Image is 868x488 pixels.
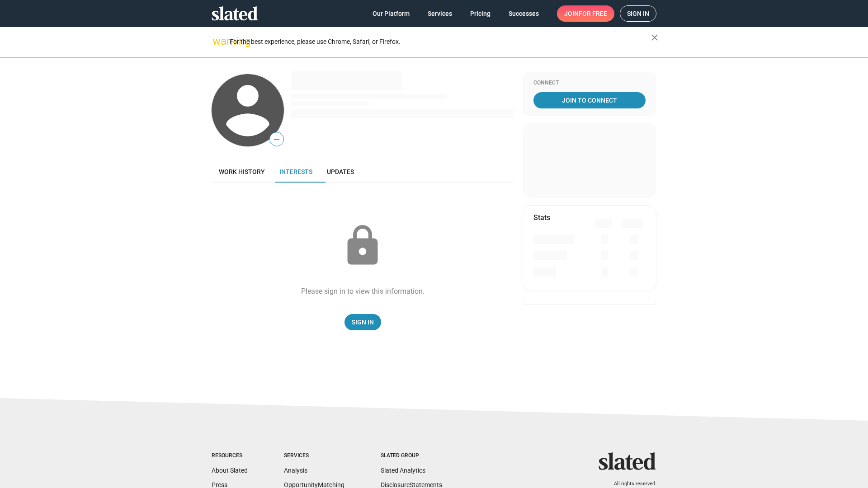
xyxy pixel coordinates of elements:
[301,286,425,296] div: Please sign in to view this information.
[564,5,607,22] span: Join
[373,5,410,22] span: Our Platform
[270,134,283,145] span: —
[463,5,498,22] a: Pricing
[579,5,607,22] span: for free
[352,314,374,330] span: Sign In
[279,168,312,175] span: Interests
[230,36,651,48] div: For the best experience, please use Chrome, Safari, or Firefox.
[212,452,248,460] div: Resources
[381,452,442,460] div: Slated Group
[533,92,646,108] a: Join To Connect
[501,5,546,22] a: Successes
[284,467,307,474] a: Analysis
[212,36,223,47] mat-icon: warning
[284,452,344,460] div: Services
[320,161,361,183] a: Updates
[212,161,272,183] a: Work history
[365,5,417,22] a: Our Platform
[340,223,385,268] mat-icon: lock
[535,92,644,108] span: Join To Connect
[627,6,649,21] span: Sign in
[533,213,550,222] mat-card-title: Stats
[533,80,646,87] div: Connect
[381,467,425,474] a: Slated Analytics
[327,168,354,175] span: Updates
[344,314,381,330] a: Sign In
[509,5,539,22] span: Successes
[272,161,320,183] a: Interests
[428,5,452,22] span: Services
[557,5,614,22] a: Joinfor free
[649,32,660,43] mat-icon: close
[420,5,459,22] a: Services
[219,168,265,175] span: Work history
[212,467,248,474] a: About Slated
[620,5,656,22] a: Sign in
[470,5,491,22] span: Pricing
